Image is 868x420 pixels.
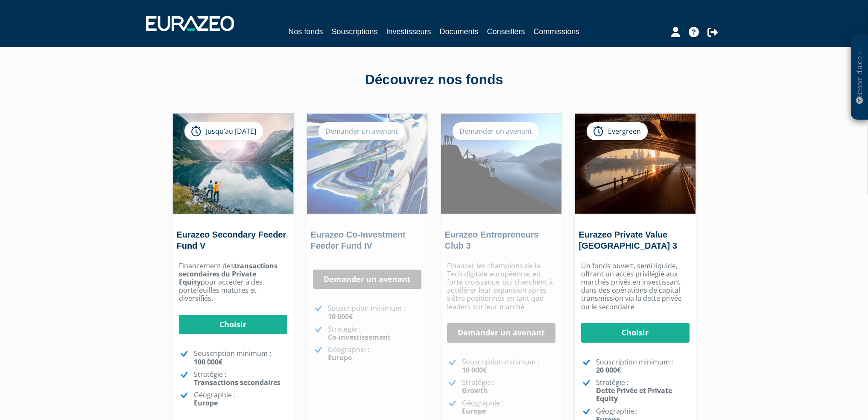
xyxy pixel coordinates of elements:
div: Demander un avenant [319,122,405,140]
img: 1732889491-logotype_eurazeo_blanc_rvb.png [146,16,234,31]
div: Evergreen [587,122,648,140]
strong: Growth [462,386,488,395]
a: Eurazeo Entrepreneurs Club 3 [445,230,539,250]
strong: 10 000€ [328,312,353,321]
strong: transactions secondaires du Private Equity [179,261,278,287]
p: Géographie : [194,391,287,407]
div: Jusqu’au [DATE] [184,122,263,140]
p: Souscription minimum : [328,304,421,320]
p: Géographie : [462,399,555,415]
p: Stratégie : [596,379,690,403]
p: Financement des pour accéder à des portefeuilles matures et diversifiés. [179,262,287,303]
strong: Co-investissement [328,332,391,342]
a: Demander un avenant [313,270,421,289]
a: Choisir [179,315,287,335]
div: Découvrez nos fonds [191,70,678,90]
p: Financer les champions de la Tech digitale européenne, en forte croissance, qui cherchent à accél... [447,262,555,311]
a: Conseillers [487,26,525,38]
img: Eurazeo Private Value Europe 3 [575,114,696,214]
p: Géographie : [328,346,421,362]
p: Stratégie : [194,370,287,387]
div: Demander un avenant [453,122,539,140]
p: Stratégie : [462,379,555,395]
img: Eurazeo Secondary Feeder Fund V [173,114,293,214]
a: Eurazeo Co-Investment Feeder Fund IV [311,230,406,250]
p: Souscription minimum : [194,350,287,366]
strong: 20 000€ [596,365,621,375]
strong: Europe [328,353,352,362]
a: Documents [440,26,479,38]
strong: Dette Privée et Private Equity [596,386,672,403]
a: Eurazeo Secondary Feeder Fund V [177,230,286,250]
p: Stratégie : [328,325,421,341]
a: Demander un avenant [447,323,555,343]
a: Eurazeo Private Value [GEOGRAPHIC_DATA] 3 [579,230,677,250]
strong: 100 000€ [194,357,222,367]
p: Souscription minimum : [462,358,555,374]
strong: Europe [194,398,218,408]
strong: Transactions secondaires [194,378,281,387]
a: Choisir [581,323,690,343]
img: Eurazeo Entrepreneurs Club 3 [441,114,561,214]
p: Un fonds ouvert, semi liquide, offrant un accès privilégié aux marchés privés en investissant dan... [581,262,690,311]
strong: 10 000€ [462,365,487,375]
a: Souscriptions [331,26,377,38]
img: Eurazeo Co-Investment Feeder Fund IV [307,114,427,214]
strong: Europe [462,406,486,416]
p: Besoin d'aide ? [855,39,865,116]
a: Nos fonds [288,26,323,39]
a: Commissions [534,26,580,38]
p: Souscription minimum : [596,358,690,374]
a: Investisseurs [386,26,431,38]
